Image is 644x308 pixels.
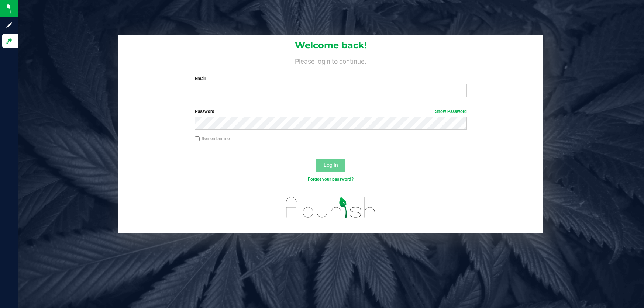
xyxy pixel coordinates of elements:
[316,159,345,172] button: Log In
[324,162,338,168] span: Log In
[6,21,13,29] inline-svg: Sign up
[195,109,214,114] span: Password
[6,37,13,45] inline-svg: Log in
[195,136,200,142] input: Remember me
[195,75,467,82] label: Email
[308,177,354,182] a: Forgot your password?
[435,109,467,114] a: Show Password
[195,135,230,142] label: Remember me
[118,56,543,65] h4: Please login to continue.
[118,41,543,50] h1: Welcome back!
[278,190,384,225] img: flourish_logo.svg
